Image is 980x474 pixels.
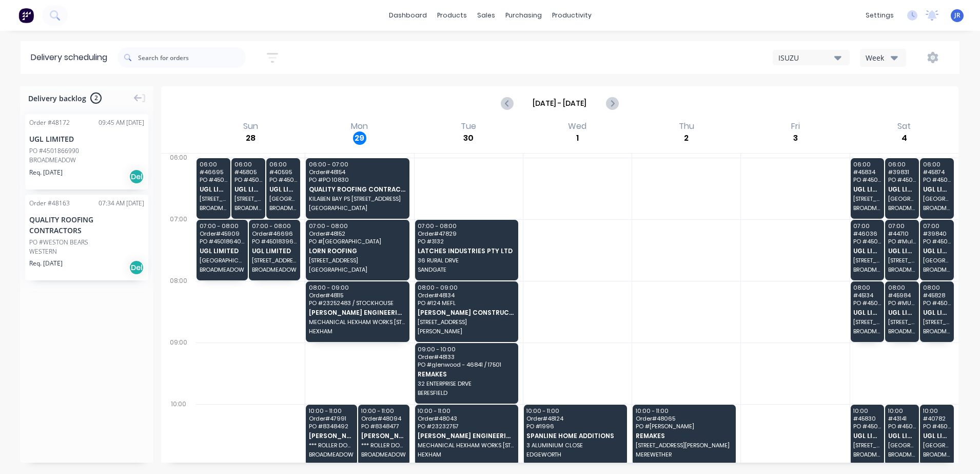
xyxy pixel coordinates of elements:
[894,121,914,131] div: Sat
[269,169,297,175] span: # 40595
[29,238,88,247] div: PO #WESTON BEARS
[200,161,227,167] span: 06:00
[778,52,834,63] div: ISUZU
[252,257,297,263] span: [STREET_ADDRESS][GEOGRAPHIC_DATA]
[853,161,881,167] span: 06:00
[923,257,951,263] span: [GEOGRAPHIC_DATA], [STREET_ADDRESS]
[252,223,297,229] span: 07:00 - 08:00
[200,238,245,244] span: PO # 4501864018
[526,415,623,422] span: Order # 48124
[418,362,514,368] span: PO # glenwood - 46841 / 17501
[853,196,881,202] span: [STREET_ADDRESS][GEOGRAPHIC_DATA]
[954,11,961,20] span: JR
[853,169,881,175] span: # 45834
[888,309,916,316] span: UGL LIMITED
[923,161,951,167] span: 06:00
[888,432,916,439] span: UGL LIMITED
[636,423,732,429] span: PO # [PERSON_NAME]
[888,451,916,458] span: BROADMEADOW
[853,285,881,291] span: 08:00
[18,8,34,23] img: Factory
[418,354,514,360] span: Order # 48133
[21,41,117,74] div: Delivery scheduling
[418,442,514,448] span: MECHANICAL HEXHAM WORKS [STREET_ADDRESS]
[853,415,881,422] span: # 45830
[418,451,514,458] span: HEXHAM
[472,8,500,23] div: sales
[923,451,951,458] span: BROADMEADOW
[853,248,881,254] span: UGL LIMITED
[269,161,297,167] span: 06:00
[888,423,916,429] span: PO # 4501855824
[853,328,881,334] span: BROADMEADOW
[888,408,916,414] span: 10:00
[888,177,916,183] span: PO # 4501841085
[161,275,196,336] div: 08:00
[923,205,951,211] span: BROADMEADOW
[853,231,881,237] span: # 46036
[923,177,951,183] span: PO # 4501864018
[636,415,732,422] span: Order # 48065
[853,423,881,429] span: PO # 4501823596
[923,231,951,237] span: # 39840
[853,432,881,439] span: UGL LIMITED
[418,390,514,396] span: BERESFIELD
[547,8,597,23] div: productivity
[200,223,245,229] span: 07:00 - 08:00
[636,432,732,439] span: REMAKES
[853,451,881,458] span: BROADMEADOW
[309,223,405,229] span: 07:00 - 08:00
[888,196,916,202] span: [GEOGRAPHIC_DATA], [STREET_ADDRESS]
[418,432,514,439] span: [PERSON_NAME] ENGINEERING POWER
[244,131,257,145] div: 28
[309,300,405,306] span: PO # 23252483 / STOCKHOUSE
[888,319,916,325] span: [STREET_ADDRESS][GEOGRAPHIC_DATA]
[788,121,803,131] div: Fri
[384,8,432,23] a: dashboard
[853,292,881,298] span: # 45134
[234,205,262,211] span: BROADMEADOW
[29,259,63,268] span: Req. [DATE]
[923,423,951,429] span: PO # 4501821036
[309,442,354,448] span: *** ROLLER DOOR DEPARTMENT *** [PERSON_NAME]
[418,309,514,316] span: [PERSON_NAME] CONSTRUCTION
[129,169,144,184] div: Del
[309,309,405,316] span: [PERSON_NAME] ENGINEERING POWER
[309,231,405,237] span: Order # 48152
[418,248,514,254] span: LATCHES INDUSTRIES PTY LTD
[309,292,405,298] span: Order # 48115
[923,292,951,298] span: # 45828
[269,186,297,193] span: UGL LIMITED
[526,442,623,448] span: 3 ALUMINIUM CLOSE
[418,267,514,273] span: SANDGATE
[888,231,916,237] span: # 44710
[853,257,881,263] span: [STREET_ADDRESS][GEOGRAPHIC_DATA]
[234,161,262,167] span: 06:00
[234,186,262,193] span: UGL LIMITED
[29,168,63,177] span: Req. [DATE]
[773,50,850,65] button: ISUZU
[923,169,951,175] span: # 45874
[309,196,405,202] span: KILABEN BAY PS [STREET_ADDRESS]
[252,238,297,244] span: PO # 4501839680
[200,177,227,183] span: PO # 4501855824
[29,156,144,165] div: BROADMEADOW
[418,381,514,387] span: 32 ENTERPRISE DRVE
[200,267,245,273] span: BROADMEADOW
[161,336,196,398] div: 09:00
[888,238,916,244] span: PO # Multiple - Due July
[923,196,951,202] span: [GEOGRAPHIC_DATA], [STREET_ADDRESS]
[636,442,732,448] span: [STREET_ADDRESS][PERSON_NAME]
[888,257,916,263] span: [STREET_ADDRESS][GEOGRAPHIC_DATA]
[353,131,366,145] div: 29
[853,267,881,273] span: BROADMEADOW
[500,8,547,23] div: purchasing
[309,257,405,263] span: [STREET_ADDRESS]
[418,319,514,325] span: [STREET_ADDRESS]
[923,238,951,244] span: PO # 4501850630
[897,131,911,145] div: 4
[200,186,227,193] span: UGL LIMITED
[888,442,916,448] span: [GEOGRAPHIC_DATA], [STREET_ADDRESS]
[309,423,354,429] span: PO # 8348492
[418,408,514,414] span: 10:00 - 11:00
